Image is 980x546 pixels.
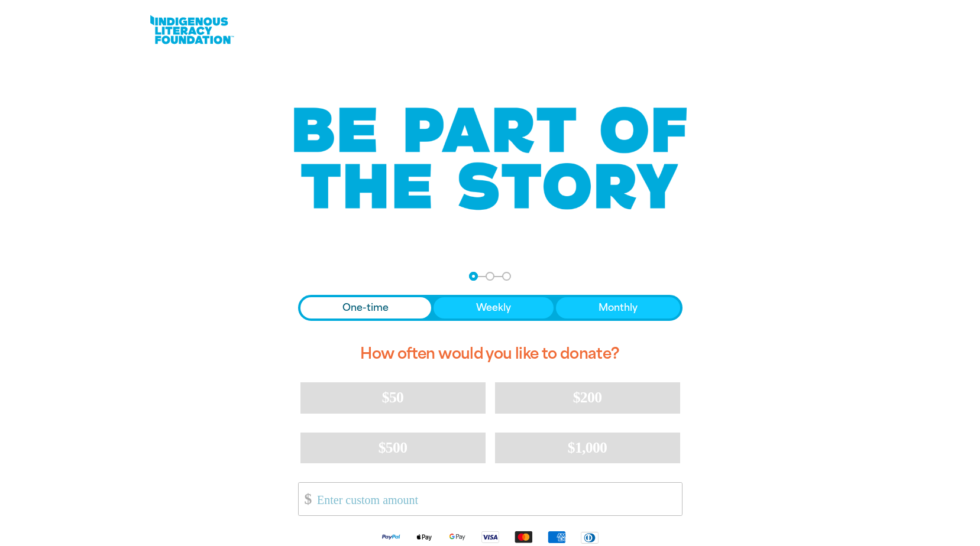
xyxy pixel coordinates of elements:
[299,486,312,512] span: $
[434,297,554,318] button: Weekly
[476,301,511,315] span: Weekly
[495,382,680,413] button: $200
[379,439,407,456] span: $500
[568,439,607,456] span: $1,000
[573,389,602,406] span: $200
[298,295,683,321] div: Donation frequency
[495,433,680,463] button: $1,000
[599,301,638,315] span: Monthly
[298,335,683,373] h2: How often would you like to donate?
[441,530,474,544] img: Google Pay logo
[507,530,540,544] img: Mastercard logo
[407,530,441,544] img: Apple Pay logo
[540,530,573,544] img: American Express logo
[309,483,681,515] input: Enter custom amount
[283,83,697,234] img: Be part of the story
[573,531,606,544] img: Diners Club logo
[469,272,478,281] button: Navigate to step 1 of 3 to enter your donation amount
[300,382,486,413] button: $50
[300,297,432,318] button: One-time
[300,433,486,463] button: $500
[382,389,403,406] span: $50
[502,272,511,281] button: Navigate to step 3 of 3 to enter your payment details
[556,297,680,318] button: Monthly
[486,272,494,281] button: Navigate to step 2 of 3 to enter your details
[374,530,407,544] img: Paypal logo
[474,530,507,544] img: Visa logo
[342,301,389,315] span: One-time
